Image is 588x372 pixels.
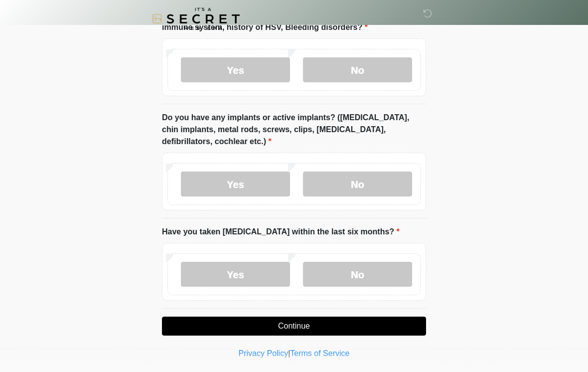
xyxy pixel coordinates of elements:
a: Terms of Service [290,349,349,358]
button: Continue [162,317,426,336]
img: It's A Secret Med Spa Logo [152,7,240,30]
label: No [303,57,412,82]
label: Do you have any implants or active implants? ([MEDICAL_DATA], chin implants, metal rods, screws, ... [162,112,426,148]
a: Privacy Policy [239,349,289,358]
label: Yes [181,57,290,82]
label: No [303,262,412,287]
label: Yes [181,172,290,196]
label: Yes [181,262,290,287]
a: | [288,349,290,358]
label: No [303,172,412,196]
label: Have you taken [MEDICAL_DATA] within the last six months? [162,226,400,238]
